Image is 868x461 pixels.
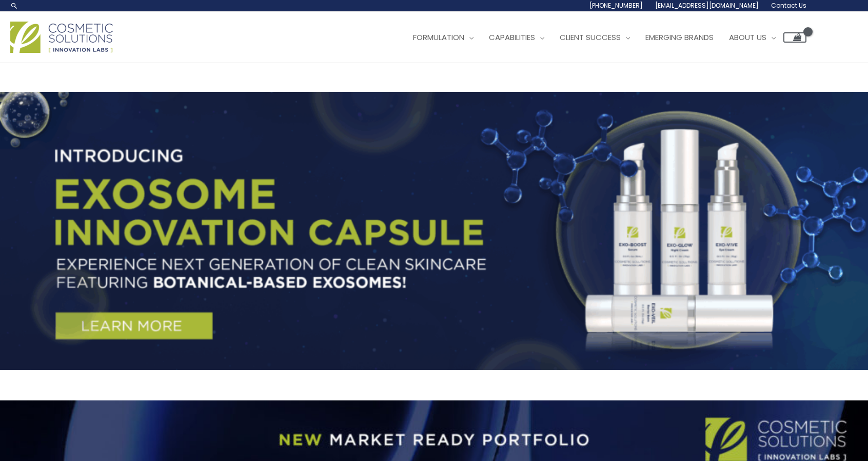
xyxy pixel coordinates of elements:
[405,22,481,53] a: Formulation
[10,2,18,10] a: Search icon link
[771,1,806,10] span: Contact Us
[721,22,783,53] a: About Us
[589,1,643,10] span: [PHONE_NUMBER]
[783,32,806,43] a: View Shopping Cart, empty
[729,32,766,43] span: About Us
[481,22,552,53] a: Capabilities
[645,32,714,43] span: Emerging Brands
[552,22,638,53] a: Client Success
[560,32,621,43] span: Client Success
[655,1,759,10] span: [EMAIL_ADDRESS][DOMAIN_NAME]
[10,22,113,53] img: Cosmetic Solutions Logo
[413,32,464,43] span: Formulation
[489,32,535,43] span: Capabilities
[638,22,721,53] a: Emerging Brands
[398,22,806,53] nav: Site Navigation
